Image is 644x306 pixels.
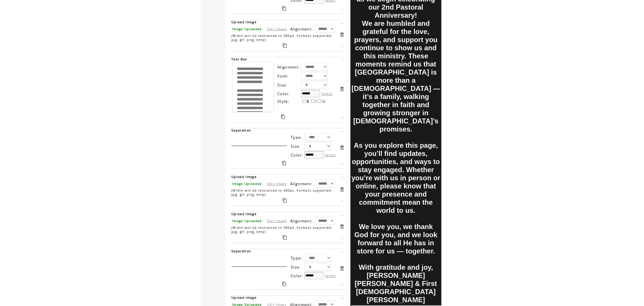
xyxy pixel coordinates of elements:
span: Type: [291,255,302,261]
a: Duplicate this item [283,43,287,48]
span: Color: [277,91,290,96]
a: Edit Image [267,27,287,31]
a: Duplicate this item [282,282,286,286]
span: Color: [291,273,303,278]
label: Select [325,153,336,157]
span: Text Box [231,57,247,61]
span: Separation [231,249,251,253]
span: Style: [277,99,289,104]
span: Upload Image [231,175,257,179]
a: Delete this item [339,224,345,229]
label: Select [325,273,336,278]
a: Delete this item [339,145,345,150]
span: Image Uploaded [232,219,262,223]
span: (Width will be restrained to 300px. Formats supported: jpg, gif, png, bmp) [231,226,333,234]
a: Move this item down [339,236,345,241]
label: Select [321,91,332,96]
a: Move this item up [339,212,345,217]
span: Upload Image [231,296,257,300]
span: Font: [277,73,289,79]
a: Edit Image [267,181,287,186]
span: I [315,99,317,104]
span: Image Uploaded [232,182,262,186]
span: Size: [291,144,301,149]
a: Delete this item [339,86,345,92]
span: Upload Image [231,212,257,216]
span: Alignment: [290,181,313,186]
a: Duplicate this item [282,6,286,11]
a: Duplicate this item [283,198,287,203]
span: Type: [291,135,302,140]
span: (Width will be restrained to 300px. Formats supported: jpg, gif, png, bmp) [231,188,333,197]
a: Move this item up [339,20,345,26]
a: Move this item down [339,7,345,12]
span: Size: [277,82,287,88]
a: Move this item up [339,296,345,301]
a: Move this item down [339,115,345,120]
a: Move this item down [339,161,345,167]
a: Duplicate this item [283,235,287,240]
span: Alignment: [290,218,313,224]
span: Color: [291,152,303,158]
a: Edit Image [267,219,287,223]
a: Move this item down [339,282,345,288]
a: Move this item down [339,44,345,49]
span: (Width will be restrained to 300px. Formats supported: jpg, gif, png, bmp) [231,34,333,42]
span: Separation [231,128,251,132]
span: Alignment: [290,26,313,32]
span: Image Uploaded [232,27,262,31]
a: Duplicate this item [282,161,286,165]
a: Move this item up [339,57,345,63]
span: U [322,99,325,104]
a: Move this item up [339,128,345,134]
a: Move this item down [339,199,345,204]
a: Move this item up [339,175,345,180]
span: Size: [291,264,301,270]
span: B [307,99,310,104]
span: Alignment: [277,64,300,70]
a: Move this item up [339,249,345,255]
a: Delete this item [339,266,345,271]
a: Delete this item [339,32,345,37]
span: Upload Image [231,20,257,24]
a: Delete this item [339,187,345,192]
a: Duplicate this item [281,114,285,119]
